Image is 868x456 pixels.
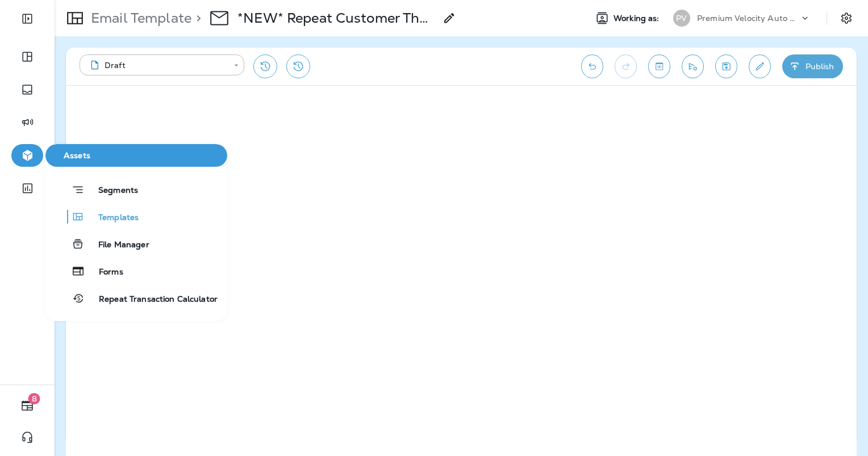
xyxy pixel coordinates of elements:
[85,294,218,305] span: Repeat Transaction Calculator
[85,185,138,197] span: Segments
[85,240,149,251] span: File Manager
[682,54,704,78] button: Send test email
[11,7,43,30] button: Expand Sidebar
[45,260,227,282] button: Forms
[45,205,227,228] button: Templates
[581,54,603,78] button: Undo
[45,233,227,255] button: File Manager
[715,54,737,78] button: Save
[648,54,670,78] button: Toggle preview
[614,14,662,23] span: Working as:
[237,10,436,27] p: *NEW* Repeat Customer Thank You Email For Text Opt In Updated [DATE]
[237,10,436,27] div: *NEW* Repeat Customer Thank You Email For Text Opt In Updated 8.17.23
[85,267,123,278] span: Forms
[28,393,40,404] span: 8
[45,178,227,201] button: Segments
[45,287,227,310] button: Repeat Transaction Calculator
[697,14,799,23] p: Premium Velocity Auto dba Jiffy Lube
[87,60,226,71] div: Draft
[50,151,223,161] span: Assets
[782,54,843,78] button: Publish
[673,10,690,27] div: PV
[45,144,227,167] button: Assets
[749,54,771,78] button: Edit details
[86,10,191,27] p: Email Template
[286,54,310,78] button: View Changelog
[253,54,277,78] button: Restore from previous version
[85,213,139,223] span: Templates
[191,10,201,27] p: >
[836,8,857,28] button: Settings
